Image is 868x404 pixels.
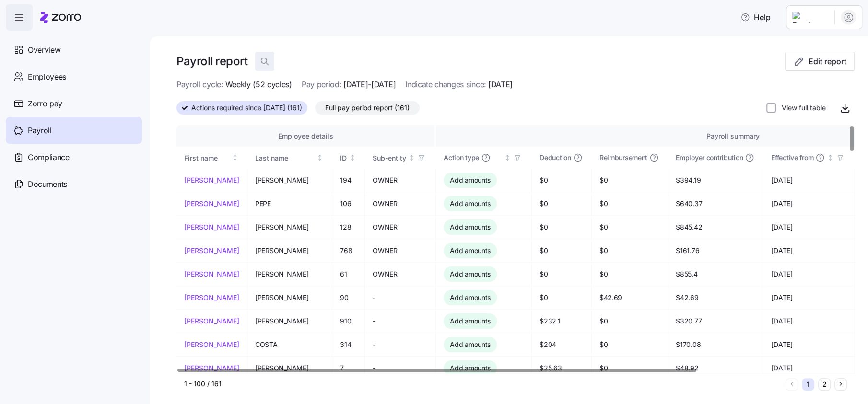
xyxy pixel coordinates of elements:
span: Add amounts [450,363,491,373]
span: 910 [340,316,357,326]
span: $394.19 [676,175,755,185]
span: Edit report [809,56,846,67]
span: Employer contribution [676,153,743,162]
span: $48.92 [676,363,755,373]
button: Edit report [785,52,855,71]
span: [DATE] [771,340,846,349]
span: Pay period: [302,79,341,91]
span: $161.76 [676,246,755,255]
span: $0 [599,340,660,349]
span: Help [740,12,771,23]
a: Compliance [6,144,142,171]
div: Not sorted [408,154,415,161]
span: OWNER [373,246,428,255]
span: $0 [540,199,583,208]
span: [DATE] [771,175,846,185]
span: Employees [28,71,66,83]
a: Overview [6,36,142,63]
span: $0 [599,199,660,208]
span: Documents [28,178,67,190]
span: $0 [540,269,583,279]
span: [PERSON_NAME] [255,363,324,373]
span: Indicate changes since: [405,79,486,91]
span: - [373,340,428,349]
span: [DATE] [488,79,513,91]
span: Deduction [540,153,571,162]
span: $42.69 [676,293,755,302]
span: Add amounts [450,246,491,255]
span: $845.42 [676,222,755,232]
div: Not sorted [232,154,238,161]
th: Last nameNot sorted [247,147,332,169]
span: Full pay period report (161) [325,102,410,114]
span: 768 [340,246,357,255]
a: Zorro pay [6,90,142,117]
span: 106 [340,199,357,208]
th: Action typeNot sorted [436,147,532,169]
span: Add amounts [450,316,491,326]
span: $0 [540,293,583,302]
div: First name [184,153,230,163]
span: Add amounts [450,340,491,349]
span: 194 [340,175,357,185]
button: Help [733,8,778,27]
span: $42.69 [599,293,660,302]
button: Next page [834,378,847,391]
span: Reimbursement [599,153,647,162]
span: $232.1 [540,316,583,326]
span: - [373,363,428,373]
a: [PERSON_NAME] [184,293,239,302]
span: [DATE] [771,293,846,302]
span: $0 [599,363,660,373]
span: Effective from [771,153,813,162]
span: Add amounts [450,175,491,185]
label: View full table [776,103,826,113]
a: [PERSON_NAME] [184,175,239,185]
span: Action type [444,153,479,162]
span: [PERSON_NAME] [255,293,324,302]
span: OWNER [373,269,428,279]
span: $0 [540,175,583,185]
span: 7 [340,363,357,373]
div: Not sorted [504,154,511,161]
span: Add amounts [450,269,491,279]
h1: Payroll report [176,54,247,69]
span: $855.4 [676,269,755,279]
span: Weekly (52 cycles) [225,79,292,91]
span: $0 [540,246,583,255]
a: [PERSON_NAME] [184,246,239,255]
th: Effective fromNot sorted [763,147,855,169]
span: $25.63 [540,363,583,373]
th: IDNot sorted [332,147,365,169]
span: $0 [599,269,660,279]
span: 90 [340,293,357,302]
span: [DATE] [771,199,846,208]
a: Payroll [6,117,142,144]
button: 2 [818,378,831,391]
span: $0 [599,246,660,255]
span: [PERSON_NAME] [255,175,324,185]
span: [DATE] [771,363,846,373]
span: $0 [599,222,660,232]
span: 61 [340,269,357,279]
a: [PERSON_NAME] [184,316,239,326]
span: Add amounts [450,293,491,302]
div: Last name [255,153,315,163]
span: $640.37 [676,199,755,208]
span: Compliance [28,151,70,163]
span: Add amounts [450,199,491,208]
span: OWNER [373,175,428,185]
span: [DATE] [771,316,846,326]
span: $0 [599,175,660,185]
span: [DATE] [771,222,846,232]
span: $170.08 [676,340,755,349]
a: [PERSON_NAME] [184,340,239,349]
span: COSTA [255,340,324,349]
div: Not sorted [317,154,323,161]
span: 314 [340,340,357,349]
th: Sub-entityNot sorted [365,147,436,169]
button: 1 [802,378,814,391]
div: Sub-entity [373,153,406,163]
span: - [373,316,428,326]
div: 1 - 100 / 161 [184,379,782,389]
